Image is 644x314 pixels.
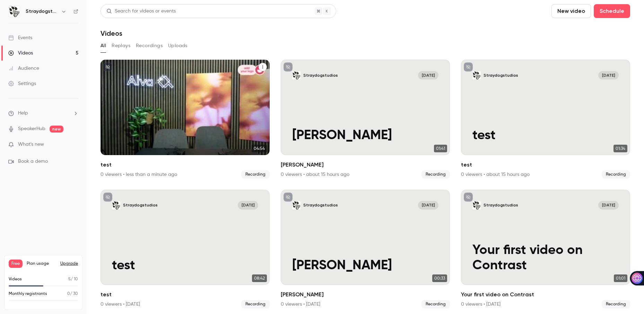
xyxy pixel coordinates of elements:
[101,190,270,309] li: test
[112,40,130,51] button: Replays
[461,301,501,308] div: 0 viewers • [DATE]
[238,201,258,209] span: [DATE]
[68,277,71,281] span: 5
[461,290,630,299] h2: Your first video on Contrast
[461,190,630,309] li: Your first video on Contrast
[281,290,450,299] h2: [PERSON_NAME]
[8,110,78,117] li: help-dropdown-opener
[252,145,267,152] span: 04:54
[241,300,270,308] span: Recording
[303,73,338,78] p: Straydogstudios
[9,6,20,17] img: Straydogstudios
[101,290,270,299] h2: test
[432,274,447,282] span: 00:33
[461,60,630,179] a: testStraydogstudios[DATE]test01:34test0 viewers • about 15 hours agoRecording
[598,71,619,79] span: [DATE]
[26,8,58,15] h6: Straydogstudios
[461,60,630,179] li: test
[136,40,163,51] button: Recordings
[472,128,619,143] p: test
[461,190,630,309] a: Your first video on ContrastStraydogstudios[DATE]Your first video on Contrast01:01Your first vide...
[101,60,270,179] a: 04:54test0 viewers • less than a minute agoRecording
[594,4,630,18] button: Schedule
[292,71,301,79] img: Jens Back
[101,29,122,37] h1: Videos
[484,73,518,78] p: Straydogstudios
[101,40,106,51] button: All
[18,141,44,148] span: What's new
[252,274,267,282] span: 08:42
[18,110,28,117] span: Help
[461,161,630,169] h2: test
[103,62,112,71] button: unpublished
[464,62,473,71] button: unpublished
[112,201,120,209] img: test
[9,260,23,268] span: Free
[292,258,438,273] p: [PERSON_NAME]
[101,60,270,179] li: test
[101,60,630,308] ul: Videos
[50,126,63,133] span: new
[123,202,158,208] p: Straydogstudios
[67,292,70,296] span: 0
[101,171,177,178] div: 0 viewers • less than a minute ago
[8,34,32,41] div: Events
[461,171,530,178] div: 0 viewers • about 15 hours ago
[281,171,349,178] div: 0 viewers • about 15 hours ago
[241,170,270,179] span: Recording
[281,60,450,179] a: Jens BackStraydogstudios[DATE][PERSON_NAME]01:41[PERSON_NAME]0 viewers • about 15 hours agoRecording
[101,161,270,169] h2: test
[464,193,473,202] button: unpublished
[421,300,450,308] span: Recording
[8,50,33,57] div: Videos
[281,190,450,309] a: Jens BackStraydogstudios[DATE][PERSON_NAME]00:33[PERSON_NAME]0 viewers • [DATE]Recording
[281,161,450,169] h2: [PERSON_NAME]
[434,145,447,152] span: 01:41
[68,276,78,282] p: / 10
[484,202,518,208] p: Straydogstudios
[9,291,47,297] p: Monthly registrants
[281,190,450,309] li: Jens Back
[602,300,630,308] span: Recording
[8,80,36,87] div: Settings
[70,142,78,148] iframe: Noticeable Trigger
[101,4,630,310] section: Videos
[67,291,78,297] p: / 30
[472,201,481,209] img: Your first video on Contrast
[602,170,630,179] span: Recording
[18,125,45,133] a: SpeakerHub
[472,71,481,79] img: test
[9,276,22,282] p: Videos
[292,128,438,143] p: [PERSON_NAME]
[614,274,627,282] span: 01:01
[472,243,619,273] p: Your first video on Contrast
[284,62,293,71] button: unpublished
[101,301,140,308] div: 0 viewers • [DATE]
[281,60,450,179] li: Jens Back
[292,201,301,209] img: Jens Back
[418,71,438,79] span: [DATE]
[613,145,627,152] span: 01:34
[18,158,48,165] span: Book a demo
[103,193,112,202] button: unpublished
[281,301,320,308] div: 0 viewers • [DATE]
[303,202,338,208] p: Straydogstudios
[168,40,188,51] button: Uploads
[551,4,591,18] button: New video
[8,65,39,72] div: Audience
[112,258,258,273] p: test
[27,261,56,266] span: Plan usage
[598,201,619,209] span: [DATE]
[418,201,438,209] span: [DATE]
[421,170,450,179] span: Recording
[101,190,270,309] a: testStraydogstudios[DATE]test08:42test0 viewers • [DATE]Recording
[106,8,176,15] div: Search for videos or events
[60,261,78,266] button: Upgrade
[284,193,293,202] button: unpublished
